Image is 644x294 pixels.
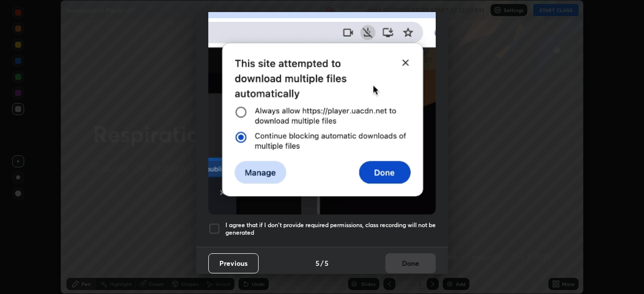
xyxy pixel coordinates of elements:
h4: 5 [315,258,319,268]
h5: I agree that if I don't provide required permissions, class recording will not be generated [225,221,436,237]
h4: / [320,258,324,268]
h4: 5 [325,258,329,268]
button: Previous [208,253,259,273]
